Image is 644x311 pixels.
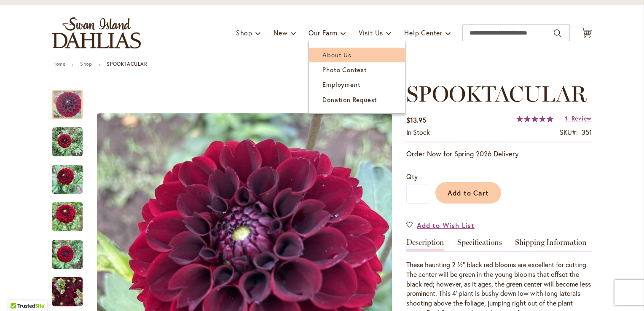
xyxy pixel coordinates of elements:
div: Spooktacular [52,194,91,231]
div: 351 [582,128,592,137]
span: Shop [236,28,252,37]
div: Spooktacular [52,231,91,269]
a: Home [52,61,65,67]
img: Spooktacular [52,234,83,275]
a: Specifications [457,239,502,251]
button: Add to Cart [435,182,501,204]
span: Help Center [404,28,443,37]
span: Our Farm [309,28,337,37]
span: Qty [406,172,418,181]
div: Spooktacular [52,119,91,156]
div: 100% [516,115,553,122]
div: Spooktacular [52,269,91,306]
span: Employment [322,80,360,88]
strong: SPOOKTACULAR [107,61,147,67]
span: In stock [406,128,430,137]
strong: SKU [560,128,578,137]
span: New [274,28,287,37]
div: Spooktacular [52,156,91,194]
a: store logo [52,17,141,48]
span: SPOOKTACULAR [406,80,587,107]
a: Add to Wish List [406,220,475,230]
div: Availability [406,128,430,137]
span: Add to Wish List [417,220,475,230]
a: Shop [80,61,92,67]
a: 1 Review [565,114,592,122]
span: $13.95 [406,115,426,124]
img: Spooktacular [52,127,83,157]
iframe: Launch Accessibility Center [6,281,30,305]
a: Description [406,239,444,251]
span: Add to Cart [448,188,489,197]
img: Spooktacular [52,159,83,200]
span: Visit Us [359,28,383,37]
span: 1 [565,114,568,122]
img: Spooktacular [52,197,83,237]
a: Shipping Information [515,239,587,251]
span: About Us [322,51,351,59]
p: Order Now for Spring 2026 Delivery [406,149,592,159]
span: Donation Request [322,95,377,104]
div: Spooktacular [52,81,91,119]
span: Review [572,114,592,122]
span: Photo Contest [322,65,367,74]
